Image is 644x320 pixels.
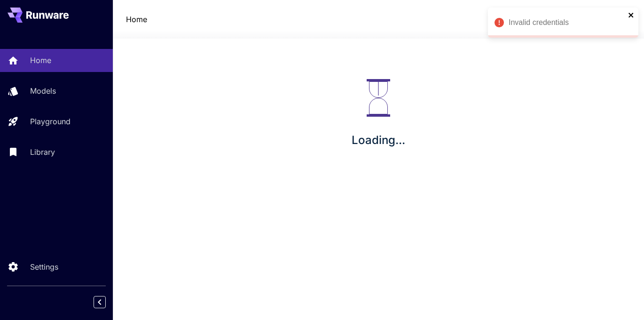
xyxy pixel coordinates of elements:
[352,132,405,149] p: Loading...
[30,146,55,158] p: Library
[126,14,147,25] nav: breadcrumb
[94,296,106,308] button: Collapse sidebar
[101,294,113,311] div: Collapse sidebar
[628,11,635,19] button: close
[30,55,51,66] p: Home
[126,14,147,25] a: Home
[30,116,71,127] p: Playground
[30,261,58,272] p: Settings
[30,85,56,96] p: Models
[509,17,625,28] div: Invalid credentials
